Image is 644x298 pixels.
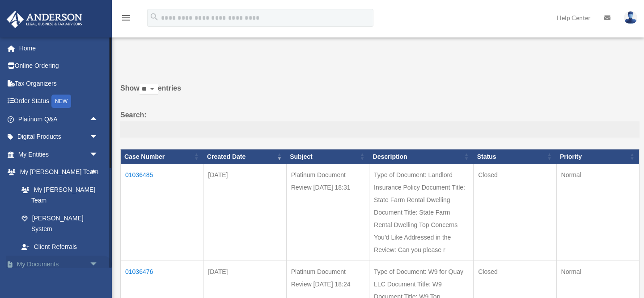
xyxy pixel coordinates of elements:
a: menu [121,16,131,23]
th: Description: activate to sort column ascending [369,149,474,164]
th: Created Date: activate to sort column ascending [203,149,286,164]
a: Client Referrals [13,238,112,256]
label: Search: [120,109,640,138]
a: My Entitiesarrow_drop_down [6,145,112,163]
th: Subject: activate to sort column ascending [286,149,369,164]
span: arrow_drop_down [89,145,107,164]
select: Showentries [140,84,158,95]
a: My [PERSON_NAME] Teamarrow_drop_up [6,163,112,181]
a: Platinum Q&Aarrow_drop_up [6,110,107,128]
a: Online Ordering [6,57,112,75]
input: Search: [120,121,640,138]
label: Show entries [120,82,640,103]
span: arrow_drop_down [89,128,107,146]
a: Tax Organizers [6,74,112,92]
td: [DATE] [203,164,286,261]
td: Closed [474,164,556,261]
a: My [PERSON_NAME] Team [13,181,112,209]
a: [PERSON_NAME] System [13,209,112,238]
a: Home [6,39,112,57]
span: arrow_drop_up [89,110,107,128]
span: arrow_drop_up [89,163,107,182]
th: Priority: activate to sort column ascending [556,149,639,164]
th: Case Number: activate to sort column ascending [121,149,203,164]
a: My Documentsarrow_drop_down [6,256,112,273]
div: NEW [51,95,71,108]
img: Anderson Advisors Platinum Portal [4,11,85,28]
a: Digital Productsarrow_drop_down [6,128,112,146]
td: 01036485 [121,164,203,261]
td: Type of Document: Landlord Insurance Policy Document Title: State Farm Rental Dwelling Document T... [369,164,474,261]
th: Status: activate to sort column ascending [474,149,556,164]
i: search [149,12,159,22]
a: Order StatusNEW [6,92,112,111]
span: arrow_drop_down [89,256,107,274]
img: User Pic [624,11,637,24]
i: menu [121,12,131,23]
td: Platinum Document Review [DATE] 18:31 [286,164,369,261]
td: Normal [556,164,639,261]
